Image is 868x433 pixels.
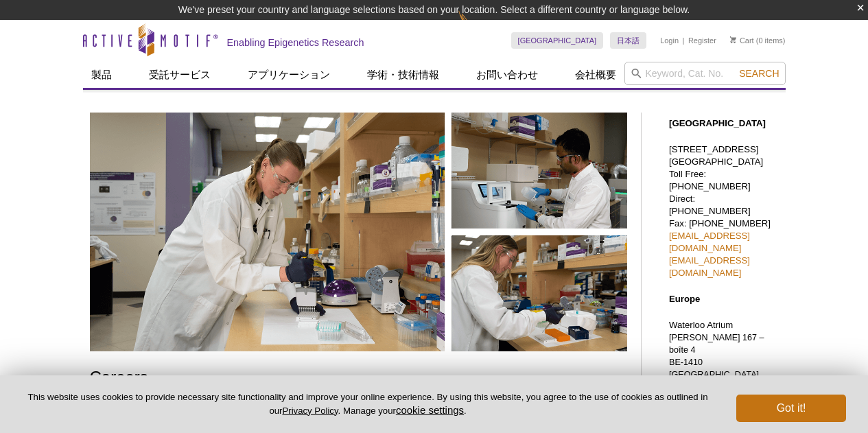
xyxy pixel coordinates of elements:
[141,62,219,88] a: 受託サービス
[669,255,750,278] a: [EMAIL_ADDRESS][DOMAIN_NAME]
[730,36,736,43] img: Your Cart
[567,62,624,88] a: 会社概要
[511,32,604,49] a: [GEOGRAPHIC_DATA]
[610,32,646,49] a: 日本語
[22,391,714,417] p: This website uses cookies to provide necessary site functionality and improve your online experie...
[282,406,338,416] a: Privacy Policy
[669,333,764,392] span: [PERSON_NAME] 167 – boîte 4 BE-1410 [GEOGRAPHIC_DATA], [GEOGRAPHIC_DATA]
[239,62,338,88] a: アプリケーション
[624,62,786,85] input: Keyword, Cat. No.
[90,113,627,351] img: Careers at Active Motif
[90,368,627,388] h1: Careers
[683,32,685,49] li: |
[669,231,750,253] a: [EMAIL_ADDRESS][DOMAIN_NAME]
[83,62,120,88] a: 製品
[730,32,786,49] li: (0 items)
[688,36,716,45] a: Register
[359,62,447,88] a: 学術・技術情報
[468,62,546,88] a: お問い合わせ
[739,68,779,79] span: Search
[669,143,779,279] p: [STREET_ADDRESS] [GEOGRAPHIC_DATA] Toll Free: [PHONE_NUMBER] Direct: [PHONE_NUMBER] Fax: [PHONE_N...
[660,36,679,45] a: Login
[730,36,754,45] a: Cart
[736,395,846,422] button: Got it!
[458,10,495,43] img: Change Here
[396,404,464,416] button: cookie settings
[227,36,364,49] h2: Enabling Epigenetics Research
[669,118,766,128] strong: [GEOGRAPHIC_DATA]
[669,294,700,304] strong: Europe
[735,67,783,80] button: Search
